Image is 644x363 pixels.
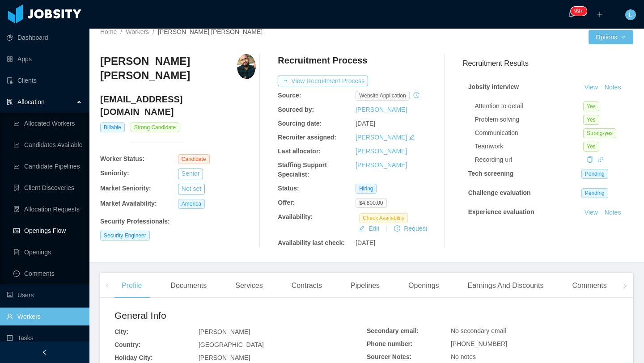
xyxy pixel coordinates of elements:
[100,155,144,162] b: Worker Status:
[581,209,601,216] a: View
[581,188,608,198] span: Pending
[583,101,599,111] span: Yes
[587,155,593,165] div: Copy
[581,84,601,91] a: View
[356,239,375,246] span: [DATE]
[100,200,157,207] b: Market Availability:
[278,77,368,84] a: icon: exportView Recruitment Process
[13,114,82,132] a: icon: line-chartAllocated Workers
[356,198,386,208] span: $4,800.00
[100,218,170,225] b: Security Professionals :
[468,83,519,90] strong: Jobsity interview
[120,28,122,35] span: /
[158,28,263,35] span: [PERSON_NAME] [PERSON_NAME]
[278,54,367,67] h4: Recruitment Process
[601,207,625,218] button: Notes
[278,239,345,246] b: Availability last check:
[278,120,322,127] b: Sourcing date:
[114,341,140,348] b: Country:
[131,122,179,132] span: Strong Candidate
[13,243,82,261] a: icon: file-textOpenings
[278,199,295,206] b: Offer:
[13,157,82,175] a: icon: line-chartCandidate Pipelines
[356,134,407,141] a: [PERSON_NAME]
[623,283,627,288] i: icon: right
[13,200,82,218] a: icon: file-doneAllocation Requests
[7,329,82,347] a: icon: profileTasks
[356,184,377,194] span: Hiring
[199,354,250,361] span: [PERSON_NAME]
[468,189,531,196] strong: Challenge evaluation
[597,156,604,163] i: icon: link
[105,283,110,288] i: icon: left
[114,273,149,298] div: Profile
[409,134,415,140] i: icon: edit
[468,170,514,177] strong: Tech screening
[7,72,82,89] a: icon: auditClients
[355,223,383,234] button: icon: editEdit
[583,115,599,125] span: Yes
[100,122,125,132] span: Billable
[367,327,419,334] b: Secondary email:
[451,353,476,360] span: No notes
[451,340,507,347] span: [PHONE_NUMBER]
[565,273,614,298] div: Comments
[13,179,82,197] a: icon: file-searchClient Discoveries
[278,185,299,192] b: Status:
[601,82,625,93] button: Notes
[278,213,313,220] b: Availability:
[114,354,153,361] b: Holiday City:
[278,161,327,178] b: Staffing Support Specialist:
[100,169,129,177] b: Seniority:
[278,92,301,99] b: Source:
[153,28,154,35] span: /
[114,308,367,323] h2: General Info
[356,91,410,101] span: website application
[390,223,431,234] button: icon: exclamation-circleRequest
[583,142,599,152] span: Yes
[597,156,604,163] a: icon: link
[100,93,256,118] h4: [EMAIL_ADDRESS][DOMAIN_NAME]
[100,231,150,241] span: Security Engineer
[597,11,603,17] i: icon: plus
[629,9,632,20] span: L
[178,169,203,179] button: Senior
[367,340,413,347] b: Phone number:
[13,265,82,283] a: icon: messageComments
[581,169,608,179] span: Pending
[601,228,625,239] button: Notes
[13,222,82,240] a: icon: idcardOpenings Flow
[228,273,270,298] div: Services
[589,30,633,44] button: Optionsicon: down
[178,199,205,209] span: America
[284,273,329,298] div: Contracts
[356,106,407,113] a: [PERSON_NAME]
[278,148,321,155] b: Last allocator:
[475,155,584,165] div: Recording url
[126,28,149,35] a: Workers
[583,128,616,138] span: Strong-yes
[451,327,506,334] span: No secondary email
[100,28,117,35] a: Home
[401,273,446,298] div: Openings
[100,185,151,192] b: Market Seniority:
[475,101,584,111] div: Attention to detail
[475,128,584,138] div: Communication
[343,273,387,298] div: Pipelines
[199,341,264,348] span: [GEOGRAPHIC_DATA]
[278,76,368,86] button: icon: exportView Recruitment Process
[114,328,128,335] b: City:
[7,99,13,105] i: icon: solution
[163,273,214,298] div: Documents
[100,54,237,83] h3: [PERSON_NAME] [PERSON_NAME]
[356,148,407,155] a: [PERSON_NAME]
[356,120,375,127] span: [DATE]
[367,353,411,360] b: Sourcer Notes:
[571,7,587,16] sup: 122
[461,273,551,298] div: Earnings And Discounts
[356,161,407,169] a: [PERSON_NAME]
[587,156,593,163] i: icon: copy
[475,115,584,124] div: Problem solving
[278,106,314,113] b: Sourced by:
[7,308,82,325] a: icon: userWorkers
